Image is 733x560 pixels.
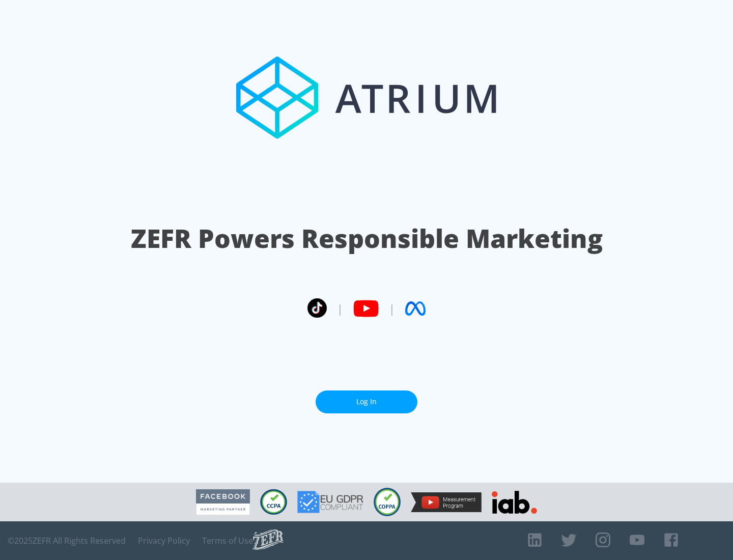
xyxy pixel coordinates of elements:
img: YouTube Measurement Program [411,492,482,512]
h1: ZEFR Powers Responsible Marketing [131,221,603,256]
a: Terms of Use [202,536,253,546]
img: Facebook Marketing Partner [196,489,250,515]
a: Privacy Policy [138,536,190,546]
a: Log In [316,390,417,413]
img: GDPR Compliant [297,491,363,513]
span: © 2025 ZEFR All Rights Reserved [8,536,126,546]
img: COPPA Compliant [374,488,401,516]
span: | [389,301,395,316]
span: | [337,301,343,316]
img: IAB [492,491,537,514]
img: CCPA Compliant [260,489,287,515]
